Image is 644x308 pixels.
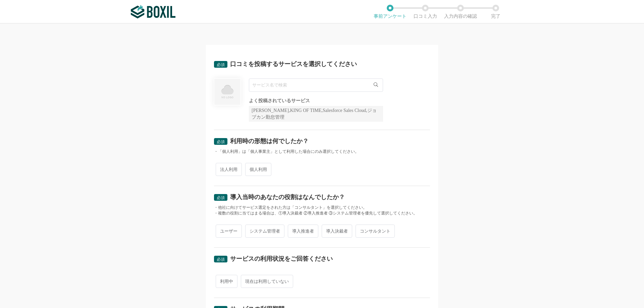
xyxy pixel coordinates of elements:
span: コンサルタント [356,225,395,238]
img: ボクシルSaaS_ロゴ [131,5,175,18]
span: ユーザー [216,225,242,238]
li: 完了 [478,5,513,19]
span: 導入推進者 [288,225,318,238]
li: 入力内容の確認 [443,5,478,19]
div: [PERSON_NAME],KING OF TIME,Salesforce Sales Cloud,ジョブカン勤怠管理 [249,106,383,122]
span: システム管理者 [245,225,284,238]
div: サービスの利用状況をご回答ください [230,256,333,262]
span: 個人利用 [245,163,271,176]
div: ・「個人利用」は「個人事業主」として利用した場合にのみ選択してください。 [214,149,430,155]
span: 法人利用 [216,163,242,176]
div: 口コミを投稿するサービスを選択してください [230,61,357,67]
div: ・他社に向けてサービス選定をされた方は「コンサルタント」を選択してください。 [214,205,430,210]
li: 事前アンケート [372,5,408,19]
span: 導入決裁者 [322,225,352,238]
span: 必須 [217,257,225,262]
span: 必須 [217,139,225,144]
input: サービス名で検索 [249,78,383,92]
div: よく投稿されているサービス [249,99,383,103]
span: 現在は利用していない [241,275,293,288]
div: ・複数の役割に当てはまる場合は、①導入決裁者 ②導入推進者 ③システム管理者を優先して選択してください。 [214,210,430,216]
span: 必須 [217,62,225,67]
li: 口コミ入力 [408,5,443,19]
div: 利用時の形態は何でしたか？ [230,138,309,144]
div: 導入当時のあなたの役割はなんでしたか？ [230,194,345,200]
span: 必須 [217,195,225,200]
span: 利用中 [216,275,237,288]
